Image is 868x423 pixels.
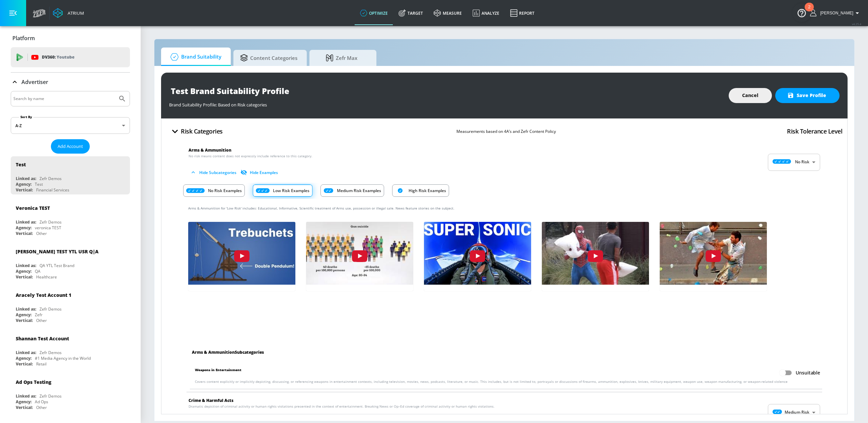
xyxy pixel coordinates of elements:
[35,225,61,231] div: veronica TEST
[316,50,367,66] span: Zefr Max
[654,218,772,284] img: Xz5z1hBxejg
[239,167,281,178] button: Hide Examples
[208,187,242,194] p: No Risk Examples
[11,243,130,281] div: [PERSON_NAME] TEST YTL USR Q|ALinked as:QA YTL Test BrandAgency:QAVertical:Healthcare
[189,167,239,178] button: Hide Subcategories
[11,156,130,194] div: TestLinked as:Zefr DemosAgency:TestVertical:Financial Services
[16,205,50,211] div: Veronica TEST
[40,176,62,181] div: Zefr Demos
[16,274,33,280] div: Vertical:
[660,222,767,291] button: Xz5z1hBxejg
[183,218,301,284] img: jTBDc19eW2o
[169,98,722,108] div: Brand Suitability Profile: Based on Risk categories
[11,374,130,412] div: Ad Ops TestingLinked as:Zefr DemosAgency:Ad OpsVertical:Other
[424,222,531,291] button: p1PgNbgWSyY
[742,91,758,100] span: Cancel
[11,200,130,238] div: Veronica TESTLinked as:Zefr DemosAgency:veronica TESTVertical:Other
[16,399,31,405] div: Agency:
[808,7,810,16] div: 2
[337,187,381,194] p: Medium Risk Examples
[35,268,41,274] div: QA
[35,181,43,187] div: Test
[16,181,31,187] div: Agency:
[35,312,43,318] div: Zefr
[729,88,772,103] button: Cancel
[65,10,84,16] div: Atrium
[40,306,62,312] div: Zefr Demos
[817,11,853,15] span: login as: shannon.belforti@zefr.com
[16,187,33,193] div: Vertical:
[36,274,57,280] div: Healthcare
[505,1,540,25] a: Report
[36,318,47,323] div: Other
[16,393,36,399] div: Linked as:
[795,159,809,165] p: No Risk
[787,126,842,136] h4: Risk Tolerance Level
[16,231,33,236] div: Vertical:
[409,187,446,194] p: High Risk Examples
[11,330,130,368] div: Shannan Test AccountLinked as:Zefr DemosAgency:#1 Media Agency in the WorldVertical:Retail
[16,306,36,312] div: Linked as:
[16,361,33,367] div: Vertical:
[16,312,31,318] div: Agency:
[36,405,47,410] div: Other
[11,117,130,134] div: A-Z
[189,154,312,159] span: No risk means content does not expressly include reference to this category.
[456,128,556,135] p: Measurements based on 4A’s and Zefr Content Policy
[16,335,69,342] div: Shannan Test Account
[796,369,820,376] span: Unsuitable
[785,410,809,416] p: Medium Risk
[19,115,33,119] label: Sort By
[16,263,36,268] div: Linked as:
[11,47,130,67] div: DV360: Youtube
[16,248,98,255] div: [PERSON_NAME] TEST YTL USR Q|A
[36,231,47,236] div: Other
[419,218,536,284] img: p1PgNbgWSyY
[306,222,413,291] button: coUJ-TiR2qU
[16,292,71,298] div: Aracely Test Account 1
[187,350,825,355] div: Arms & Ammunition Subcategories
[428,1,467,25] a: measure
[183,183,825,199] div: Risk Category Examples
[852,22,861,26] span: v 4.25.4
[240,50,297,66] span: Content Categories
[166,123,225,139] button: Risk Categories
[12,34,35,42] p: Platform
[40,219,62,225] div: Zefr Demos
[181,126,223,136] h4: Risk Categories
[42,54,74,61] p: DV360:
[35,399,48,405] div: Ad Ops
[16,219,36,225] div: Linked as:
[195,379,820,384] p: Covers content explicitly or implicitly depicting, discussing, or referencing weapons in entertai...
[16,350,36,355] div: Linked as:
[536,218,654,284] img: _MZ3JPt270w
[40,350,62,355] div: Zefr Demos
[36,361,47,367] div: Retail
[36,187,69,193] div: Financial Services
[58,143,83,150] span: Add Account
[792,3,811,22] button: Open Resource Center, 2 new notifications
[40,263,74,268] div: QA YTL Test Brand
[16,268,31,274] div: Agency:
[542,222,649,291] div: _MZ3JPt270w
[16,161,26,168] div: Test
[53,8,84,18] a: Atrium
[188,206,454,210] span: Arms & Ammunition for 'Low Risk' includes: Educational, Informative, Scientific treatment of Arms...
[188,222,295,291] button: jTBDc19eW2o
[355,1,393,25] a: optimize
[195,366,241,379] span: Weapons in Entertainment
[393,1,428,25] a: Target
[775,88,840,103] button: Save Profile
[189,398,233,403] span: Crime & Harmful Acts
[35,355,91,361] div: #1 Media Agency in the World
[40,393,62,399] div: Zefr Demos
[11,287,130,325] div: Aracely Test Account 1Linked as:Zefr DemosAgency:ZefrVertical:Other
[11,29,130,48] div: Platform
